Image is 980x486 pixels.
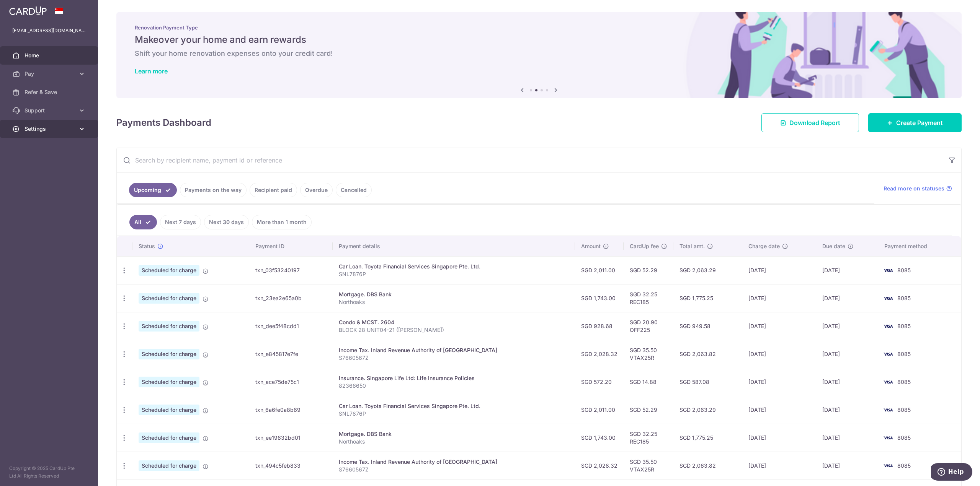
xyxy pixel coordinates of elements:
td: SGD 35.50 VTAX25R [624,452,673,479]
img: CardUp [9,6,47,15]
a: Next 30 days [204,215,249,229]
td: [DATE] [816,368,878,396]
td: [DATE] [742,340,816,368]
td: SGD 52.29 [624,396,673,424]
img: Bank Card [880,266,896,275]
span: 8085 [897,351,911,357]
th: Payment ID [249,236,332,256]
p: [EMAIL_ADDRESS][DOMAIN_NAME] [12,27,86,34]
img: Bank Card [880,433,896,442]
td: txn_494c5feb833 [249,452,332,479]
p: BLOCK 28 UNIT04-21 ([PERSON_NAME]) [339,326,569,334]
span: Charge date [748,242,780,250]
a: Next 7 days [160,215,201,229]
td: [DATE] [816,284,878,312]
span: Total amt. [679,242,705,250]
td: SGD 32.25 REC185 [624,284,673,312]
a: Download Report [761,113,859,132]
td: SGD 928.68 [575,312,624,340]
img: Renovation banner [116,12,962,98]
td: SGD 32.25 REC185 [624,424,673,452]
td: SGD 2,011.00 [575,256,624,284]
td: txn_6a6fe0a8b69 [249,396,332,424]
td: [DATE] [742,284,816,312]
div: Mortgage. DBS Bank [339,430,569,438]
a: Create Payment [868,113,962,132]
td: txn_ace75de75c1 [249,368,332,396]
td: SGD 1,743.00 [575,424,624,452]
img: Bank Card [880,377,896,387]
span: Settings [24,125,75,133]
td: SGD 35.50 VTAX25R [624,340,673,368]
td: [DATE] [816,452,878,479]
img: Bank Card [880,349,896,359]
td: SGD 2,028.32 [575,340,624,368]
span: Scheduled for charge [139,432,199,443]
div: Car Loan. Toyota Financial Services Singapore Pte. Ltd. [339,402,569,410]
span: Create Payment [896,118,943,127]
a: Overdue [300,183,333,197]
img: Bank Card [880,322,896,331]
img: Bank Card [880,405,896,414]
span: CardUp fee [630,242,659,250]
a: More than 1 month [252,215,312,229]
p: SNL7876P [339,270,569,278]
h5: Makeover your home and earn rewards [135,34,943,46]
div: Car Loan. Toyota Financial Services Singapore Pte. Ltd. [339,263,569,270]
td: [DATE] [742,256,816,284]
td: SGD 2,063.29 [673,256,742,284]
td: SGD 949.58 [673,312,742,340]
span: Support [24,107,75,114]
th: Payment method [878,236,961,256]
p: S7660567Z [339,354,569,362]
span: 8085 [897,406,911,413]
td: [DATE] [742,396,816,424]
td: SGD 2,011.00 [575,396,624,424]
span: Amount [581,242,601,250]
p: S7660567Z [339,466,569,473]
td: txn_e845817e7fe [249,340,332,368]
span: Scheduled for charge [139,460,199,471]
img: Bank Card [880,294,896,303]
td: SGD 1,775.25 [673,284,742,312]
td: [DATE] [816,256,878,284]
a: Upcoming [129,183,177,197]
div: Income Tax. Inland Revenue Authority of [GEOGRAPHIC_DATA] [339,458,569,466]
span: Refer & Save [24,88,75,96]
td: [DATE] [742,368,816,396]
p: SNL7876P [339,410,569,418]
td: SGD 2,028.32 [575,452,624,479]
td: txn_23ea2e65a0b [249,284,332,312]
span: Due date [822,242,845,250]
td: [DATE] [816,340,878,368]
span: 8085 [897,295,911,301]
div: Insurance. Singapore Life Ltd: Life Insurance Policies [339,374,569,382]
p: Northoaks [339,438,569,445]
td: SGD 20.90 OFF225 [624,312,673,340]
td: SGD 2,063.29 [673,396,742,424]
span: Scheduled for charge [139,265,199,276]
p: Northoaks [339,298,569,306]
a: Read more on statuses [884,185,952,192]
h6: Shift your home renovation expenses onto your credit card! [135,49,943,58]
td: SGD 1,775.25 [673,424,742,452]
td: txn_03f53240197 [249,256,332,284]
span: 8085 [897,379,911,385]
a: Recipient paid [250,183,297,197]
a: Payments on the way [180,183,247,197]
td: [DATE] [816,312,878,340]
span: Scheduled for charge [139,349,199,359]
td: SGD 572.20 [575,368,624,396]
td: [DATE] [742,452,816,479]
td: [DATE] [742,424,816,452]
span: 8085 [897,462,911,469]
a: Learn more [135,67,168,75]
td: SGD 2,063.82 [673,340,742,368]
td: txn_dee5f48cdd1 [249,312,332,340]
div: Condo & MCST. 2604 [339,319,569,326]
td: SGD 52.29 [624,256,673,284]
p: Renovation Payment Type [135,24,943,31]
td: txn_ee19632bd01 [249,424,332,452]
td: [DATE] [742,312,816,340]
